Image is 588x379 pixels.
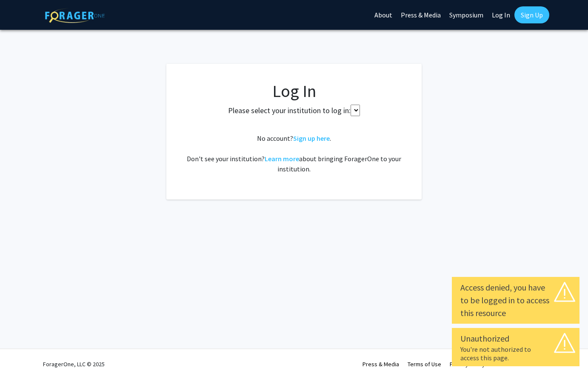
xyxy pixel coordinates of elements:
[43,349,105,379] div: ForagerOne, LLC © 2025
[45,8,105,23] img: ForagerOne Logo
[265,154,299,163] a: Learn more about bringing ForagerOne to your institution
[183,81,405,101] h1: Log In
[293,134,330,142] a: Sign up here
[408,360,441,368] a: Terms of Use
[514,6,549,23] a: Sign Up
[460,332,571,345] div: Unauthorized
[460,345,571,362] div: You're not authorized to access this page.
[450,360,485,368] a: Privacy Policy
[228,105,351,116] label: Please select your institution to log in:
[363,360,399,368] a: Press & Media
[460,281,571,319] div: Access denied, you have to be logged in to access this resource
[183,133,405,174] div: No account? . Don't see your institution? about bringing ForagerOne to your institution.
